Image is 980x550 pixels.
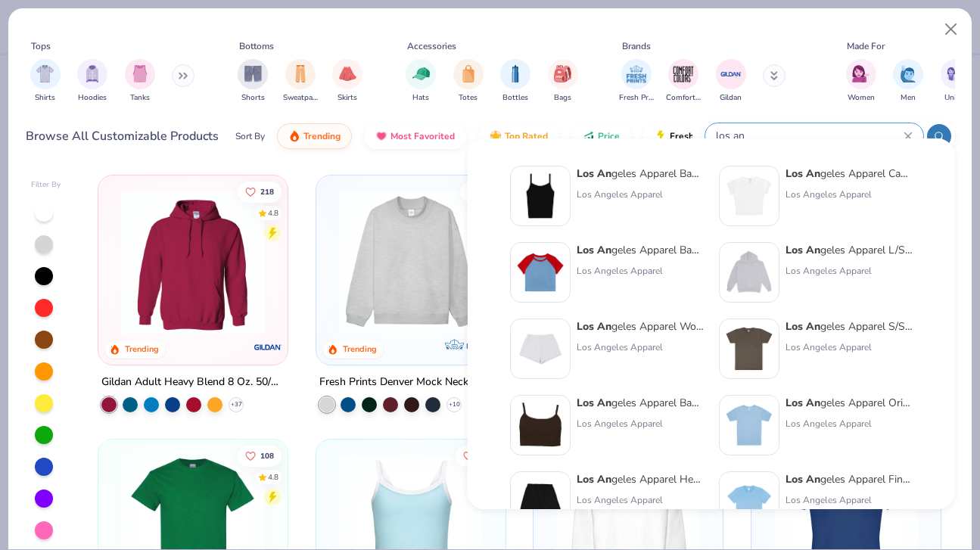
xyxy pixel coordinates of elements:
[517,325,564,372] img: 0f9e37c5-2c60-4d00-8ff5-71159717a189
[577,471,704,487] div: geles Apparel Heavy Jersey Garment Dye Gym Shorts
[944,92,967,104] span: Unisex
[947,65,964,82] img: Unisex Image
[786,166,913,182] div: geles Apparel Cap Sleeve Baby Rib Crop Top
[720,63,742,85] img: Gildan Image
[852,65,870,82] img: Women Image
[577,417,704,430] div: Los Angeles Apparel
[332,59,362,104] button: filter button
[114,191,272,334] img: 01756b78-01f6-4cc6-8d8a-3c30c1a0c8ac
[338,92,357,104] span: Skirts
[846,59,876,104] div: filter for Women
[714,127,904,144] input: Try "T-Shirt"
[666,59,701,104] button: filter button
[786,319,820,334] strong: Los An
[292,65,309,82] img: Sweatpants Image
[26,127,219,145] div: Browse All Customizable Products
[101,372,285,391] div: Gildan Adult Heavy Blend 8 Oz. 50/50 Hooded Sweatshirt
[238,181,282,202] button: Like
[901,92,916,104] span: Men
[619,59,654,104] div: filter for Fresh Prints
[720,92,742,104] span: Gildan
[460,65,477,82] img: Totes Image
[577,166,704,182] div: geles Apparel Baby Rib Spaghetti Tank
[554,65,571,82] img: Bags Image
[502,92,528,104] span: Bottles
[726,249,773,296] img: 6531d6c5-84f2-4e2d-81e4-76e2114e47c4
[238,59,268,104] button: filter button
[31,179,61,191] div: Filter By
[900,65,916,82] img: Men Image
[77,59,107,104] button: filter button
[726,402,773,449] img: a68feba3-958f-4a65-b8f8-43e994c2eb1d
[239,39,274,53] div: Bottoms
[548,59,578,104] div: filter for Bags
[666,92,701,104] span: Comfort Colors
[500,59,530,104] button: filter button
[716,59,746,104] button: filter button
[260,452,274,459] span: 108
[478,123,559,149] button: Top Rated
[268,471,278,483] div: 4.8
[666,59,701,104] div: filter for Comfort Colors
[577,472,611,486] strong: Los An
[500,59,530,104] div: filter for Bottles
[339,65,356,82] img: Skirts Image
[459,92,478,104] span: Totes
[505,130,548,142] span: Top Rated
[407,39,456,53] div: Accessories
[30,59,61,104] button: filter button
[786,395,913,411] div: geles Apparel Original Baby Rib Tee
[241,92,265,104] span: Shorts
[786,471,913,487] div: geles Apparel Fine Jersey S/S Crop Tee
[235,129,265,143] div: Sort By
[125,59,155,104] button: filter button
[786,493,913,507] div: Los Angeles Apparel
[332,59,362,104] div: filter for Skirts
[726,478,773,525] img: f3219295-8d3b-4710-9317-a65d585a2940
[517,402,564,449] img: 806829dd-1c22-4937-9a35-1c80dd7c627b
[260,188,274,195] span: 218
[453,59,484,104] div: filter for Totes
[726,325,773,372] img: adc9af2d-e8b8-4292-b1ad-cbabbfa5031f
[412,92,429,104] span: Hats
[577,242,704,258] div: geles Apparel Baby Rib Short Sleeve Raglan
[786,264,913,278] div: Los Angeles Apparel
[548,59,578,104] button: filter button
[448,399,459,409] span: + 10
[125,59,155,104] div: filter for Tanks
[619,92,654,104] span: Fresh Prints
[847,39,885,53] div: Made For
[406,59,436,104] button: filter button
[937,15,966,44] button: Close
[848,92,875,104] span: Women
[786,243,820,257] strong: Los An
[577,395,704,411] div: geles Apparel Baby Rib Spaghetti Crop Tank
[786,188,913,201] div: Los Angeles Apparel
[283,59,318,104] div: filter for Sweatpants
[31,39,51,53] div: Tops
[786,340,913,354] div: Los Angeles Apparel
[288,130,300,142] img: trending.gif
[30,59,61,104] div: filter for Shirts
[941,59,971,104] button: filter button
[577,319,704,334] div: geles Apparel Women's Shorts
[364,123,466,149] button: Most Favorited
[238,445,282,466] button: Like
[577,188,704,201] div: Los Angeles Apparel
[577,243,611,257] strong: Los An
[456,445,499,466] button: Like
[726,172,773,219] img: b0603986-75a5-419a-97bc-283c66fe3a23
[786,396,820,410] strong: Los An
[465,340,498,350] span: Exclusive
[786,472,820,486] strong: Los An
[453,59,484,104] button: filter button
[622,39,651,53] div: Brands
[517,172,564,219] img: cbf11e79-2adf-4c6b-b19e-3da42613dd1b
[577,264,704,278] div: Los Angeles Apparel
[655,130,667,142] img: flash.gif
[941,59,971,104] div: filter for Unisex
[277,123,352,149] button: Trending
[238,59,268,104] div: filter for Shorts
[319,372,502,391] div: Fresh Prints Denver Mock Neck Heavyweight Sweatshirt
[670,130,748,142] span: Fresh Prints Flash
